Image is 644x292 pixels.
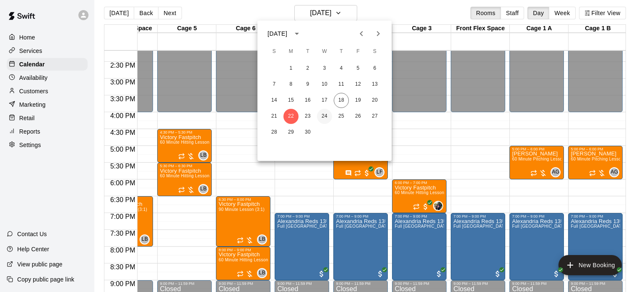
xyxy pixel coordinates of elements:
[317,77,332,92] button: 10
[290,26,304,41] button: calendar view is open, switch to year view
[317,61,332,76] button: 3
[267,43,282,60] span: Sunday
[267,77,282,92] button: 7
[267,29,287,38] div: [DATE]
[353,25,370,42] button: Previous month
[334,93,349,108] button: 18
[283,93,299,108] button: 15
[334,109,349,124] button: 25
[367,109,382,124] button: 27
[300,61,315,76] button: 2
[300,93,315,108] button: 16
[367,77,382,92] button: 13
[351,77,366,92] button: 12
[370,25,387,42] button: Next month
[283,109,299,124] button: 22
[283,125,299,140] button: 29
[334,43,349,60] span: Thursday
[334,61,349,76] button: 4
[334,77,349,92] button: 11
[317,93,332,108] button: 17
[351,43,366,60] span: Friday
[317,109,332,124] button: 24
[300,43,315,60] span: Tuesday
[351,61,366,76] button: 5
[300,109,315,124] button: 23
[300,125,315,140] button: 30
[267,125,282,140] button: 28
[367,93,382,108] button: 20
[300,77,315,92] button: 9
[367,43,382,60] span: Saturday
[267,109,282,124] button: 21
[267,93,282,108] button: 14
[283,77,299,92] button: 8
[317,43,332,60] span: Wednesday
[351,109,366,124] button: 26
[283,61,299,76] button: 1
[351,93,366,108] button: 19
[367,61,382,76] button: 6
[283,43,299,60] span: Monday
